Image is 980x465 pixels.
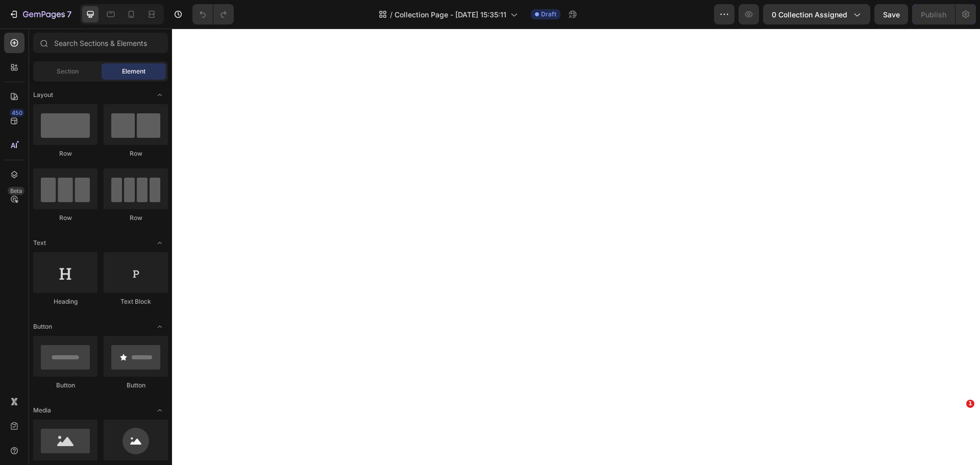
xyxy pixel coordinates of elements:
[104,297,168,306] div: Text Block
[33,90,53,100] span: Layout
[395,9,506,20] span: Collection Page - [DATE] 15:35:11
[33,33,168,53] input: Search Sections & Elements
[33,322,52,331] span: Button
[152,319,168,335] span: Toggle open
[4,4,76,25] button: 7
[763,4,870,25] button: 0 collection assigned
[57,67,79,76] span: Section
[192,4,234,25] div: Undo/Redo
[390,9,393,20] span: /
[945,415,970,439] iframe: Intercom live chat
[33,213,97,223] div: Row
[152,235,168,251] span: Toggle open
[883,10,900,19] span: Save
[172,29,980,465] iframe: Design area
[874,4,908,25] button: Save
[8,187,24,195] div: Beta
[152,87,168,103] span: Toggle open
[122,67,145,76] span: Element
[921,9,946,20] div: Publish
[33,238,46,248] span: Text
[152,402,168,419] span: Toggle open
[33,297,97,306] div: Heading
[104,213,168,223] div: Row
[10,109,24,117] div: 450
[67,8,71,20] p: 7
[541,10,556,19] span: Draft
[772,9,847,20] span: 0 collection assigned
[33,149,97,158] div: Row
[33,406,51,415] span: Media
[966,400,974,408] span: 1
[33,381,97,390] div: Button
[104,149,168,158] div: Row
[912,4,955,25] button: Publish
[104,381,168,390] div: Button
